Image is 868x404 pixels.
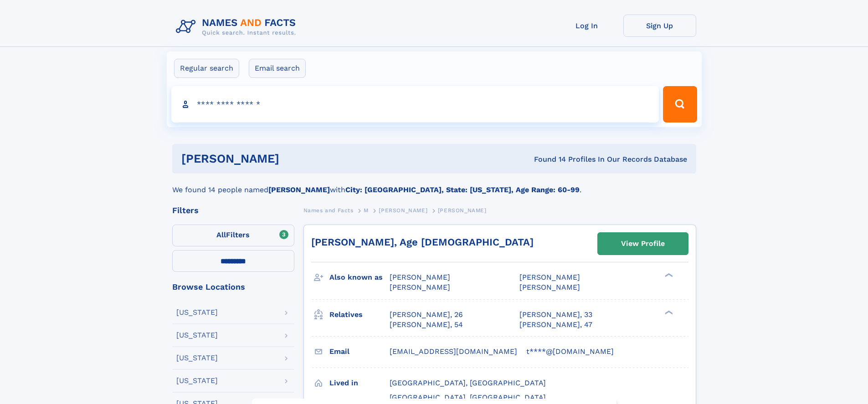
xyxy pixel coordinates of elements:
[311,236,534,248] a: [PERSON_NAME], Age [DEMOGRAPHIC_DATA]
[176,354,218,362] div: [US_STATE]
[268,185,330,194] b: [PERSON_NAME]
[364,207,369,214] span: M
[390,273,450,281] span: [PERSON_NAME]
[519,320,592,330] a: [PERSON_NAME], 47
[303,205,354,216] a: Names and Facts
[379,205,427,216] a: [PERSON_NAME]
[663,86,697,123] button: Search Button
[364,205,369,216] a: M
[216,230,226,239] span: All
[519,310,592,320] a: [PERSON_NAME], 33
[329,344,390,359] h3: Email
[519,273,580,281] span: [PERSON_NAME]
[329,270,390,285] h3: Also known as
[172,15,303,39] img: Logo Names and Facts
[172,283,294,291] div: Browse Locations
[329,307,390,322] h3: Relatives
[623,15,696,37] a: Sign Up
[621,233,665,254] div: View Profile
[176,309,218,316] div: [US_STATE]
[390,378,546,387] span: [GEOGRAPHIC_DATA], [GEOGRAPHIC_DATA]
[172,206,294,215] div: Filters
[329,375,390,391] h3: Lived in
[171,86,659,123] input: search input
[550,15,623,37] a: Log In
[598,233,688,255] a: View Profile
[519,283,580,291] span: [PERSON_NAME]
[663,272,673,278] div: ❯
[390,347,517,356] span: [EMAIL_ADDRESS][DOMAIN_NAME]
[390,310,463,320] a: [PERSON_NAME], 26
[406,154,687,164] div: Found 14 Profiles In Our Records Database
[379,207,427,214] span: [PERSON_NAME]
[172,225,294,246] label: Filters
[176,332,218,339] div: [US_STATE]
[174,59,239,78] label: Regular search
[181,153,407,164] h1: [PERSON_NAME]
[345,185,580,194] b: City: [GEOGRAPHIC_DATA], State: [US_STATE], Age Range: 60-99
[438,207,487,214] span: [PERSON_NAME]
[176,377,218,384] div: [US_STATE]
[663,309,673,315] div: ❯
[390,320,463,330] a: [PERSON_NAME], 54
[172,174,696,195] div: We found 14 people named with .
[390,393,546,402] span: [GEOGRAPHIC_DATA], [GEOGRAPHIC_DATA]
[249,59,306,78] label: Email search
[390,283,450,291] span: [PERSON_NAME]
